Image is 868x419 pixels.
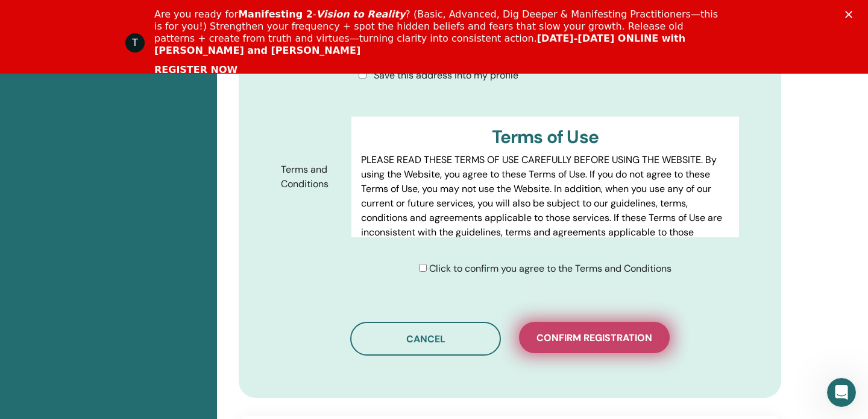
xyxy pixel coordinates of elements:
div: Profile image for ThetaHealing [125,33,145,53]
p: PLEASE READ THESE TERMS OF USE CAREFULLY BEFORE USING THE WEBSITE. By using the Website, you agre... [361,153,729,254]
a: REGISTER NOW [154,64,237,77]
span: Click to confirm you agree to the Terms and Conditions [429,262,671,275]
b: Manifesting 2 [238,8,313,20]
iframe: Intercom live chat [827,378,856,407]
span: Save this address into my profile [374,69,518,82]
h3: Terms of Use [361,126,729,148]
div: Are you ready for - ? (Basic, Advanced, Dig Deeper & Manifesting Practitioners—this is for you!) ... [154,8,723,57]
i: Vision to Reality [316,8,406,20]
div: Закрыть [845,11,857,18]
b: [DATE]-[DATE] ONLINE with [PERSON_NAME] and [PERSON_NAME] [154,33,685,56]
label: Terms and Conditions [272,158,351,196]
span: Cancel [406,333,445,345]
button: Cancel [350,322,501,356]
span: Confirm registration [536,331,652,344]
button: Confirm registration [519,322,670,353]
